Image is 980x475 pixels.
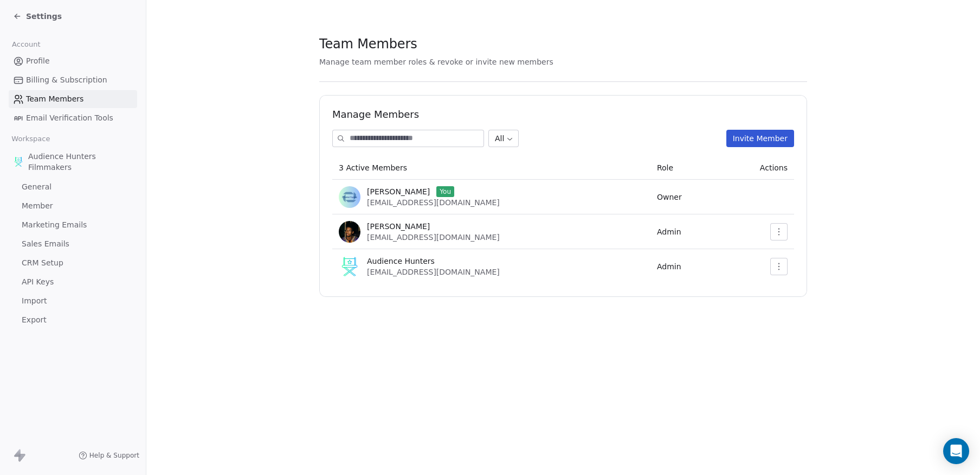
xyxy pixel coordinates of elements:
[26,112,113,124] span: Email Verification Tools
[9,109,137,127] a: Email Verification Tools
[726,130,794,147] button: Invite Member
[22,314,47,326] span: Export
[9,311,137,329] a: Export
[367,186,430,197] span: [PERSON_NAME]
[89,451,139,460] span: Help & Support
[9,71,137,89] a: Billing & Subscription
[26,93,83,105] span: Team Members
[367,256,435,267] span: Audience Hunters
[22,295,47,307] span: Import
[28,151,133,173] span: Audience Hunters Filmmakers
[9,273,137,291] a: API Keys
[943,438,969,464] div: Open Intercom Messenger
[22,257,63,269] span: CRM Setup
[9,178,137,196] a: General
[760,163,788,172] span: Actions
[22,238,69,250] span: Sales Emails
[339,163,407,172] span: 3 Active Members
[22,181,51,193] span: General
[9,90,137,108] a: Team Members
[436,186,454,197] span: You
[367,233,500,242] span: [EMAIL_ADDRESS][DOMAIN_NAME]
[13,156,24,167] img: AHFF%20symbol.png
[22,219,87,231] span: Marketing Emails
[22,200,53,212] span: Member
[657,193,682,201] span: Owner
[367,268,500,276] span: [EMAIL_ADDRESS][DOMAIN_NAME]
[13,11,62,22] a: Settings
[9,216,137,234] a: Marketing Emails
[332,108,794,121] h1: Manage Members
[79,451,139,460] a: Help & Support
[26,74,107,86] span: Billing & Subscription
[367,198,500,207] span: [EMAIL_ADDRESS][DOMAIN_NAME]
[22,276,54,288] span: API Keys
[657,227,681,236] span: Admin
[339,221,360,243] img: UdHV0ze4BuhNDBiqkhrplUo0Shd1o5Q3OUuII_DNeTs
[9,52,137,70] a: Profile
[9,235,137,253] a: Sales Emails
[339,256,360,277] img: SVFxTHUjB2iTYKgMezORc5FIH7MoWhJE-wOcthb7qoU
[9,197,137,215] a: Member
[7,36,45,53] span: Account
[657,262,681,271] span: Admin
[26,55,50,67] span: Profile
[26,11,62,22] span: Settings
[319,36,417,52] span: Team Members
[9,292,137,310] a: Import
[339,186,360,208] img: iUbssFVt8JT62mhYAzLIiMFT13241hiC5_kzfVEfvi4
[319,58,553,66] span: Manage team member roles & revoke or invite new members
[7,131,55,147] span: Workspace
[657,163,673,172] span: Role
[9,254,137,272] a: CRM Setup
[367,221,430,232] span: [PERSON_NAME]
